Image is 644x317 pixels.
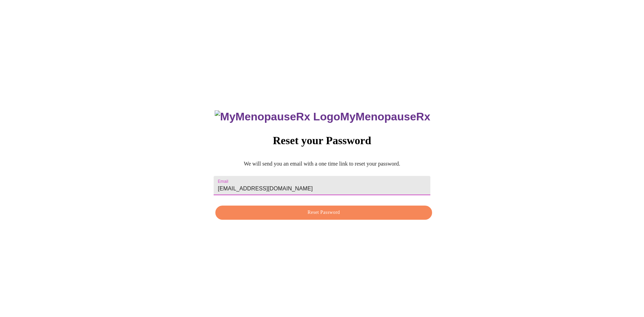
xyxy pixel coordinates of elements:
img: MyMenopauseRx Logo [215,110,340,123]
span: Reset Password [223,208,424,217]
button: Reset Password [215,206,432,220]
h3: MyMenopauseRx [215,110,430,123]
p: We will send you an email with a one time link to reset your password. [214,161,430,167]
h3: Reset your Password [214,134,430,147]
